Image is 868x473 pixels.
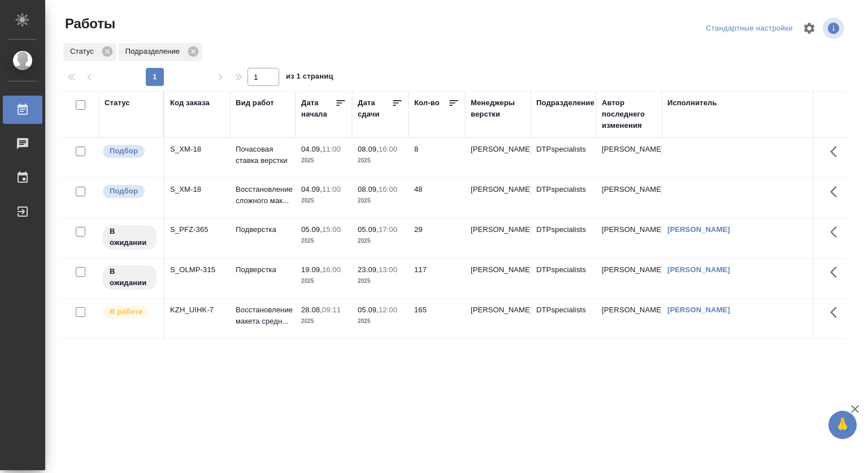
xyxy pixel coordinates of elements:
[667,265,730,274] a: [PERSON_NAME]
[409,299,465,338] td: 165
[301,316,346,327] p: 2025
[102,144,158,159] div: Можно подбирать исполнителей
[110,145,138,157] p: Подбор
[531,218,596,258] td: DTPspecialists
[379,306,397,314] p: 12:00
[536,97,594,109] div: Подразделение
[828,411,857,439] button: 🙏
[471,224,525,235] p: [PERSON_NAME]
[531,178,596,218] td: DTPspecialists
[471,97,525,120] div: Менеджеры верстки
[596,178,662,218] td: [PERSON_NAME]
[301,155,346,166] p: 2025
[409,259,465,298] td: 117
[531,259,596,298] td: DTPspecialists
[409,138,465,178] td: 8
[823,218,850,246] button: Здесь прячутся важные кнопки
[596,259,662,298] td: [PERSON_NAME]
[301,195,346,207] p: 2025
[823,138,850,165] button: Здесь прячутся важные кнопки
[119,43,202,61] div: Подразделение
[170,144,224,155] div: S_XM-18
[322,306,341,314] p: 09:11
[301,225,322,234] p: 05.09,
[110,226,150,248] p: В ожидании
[358,155,403,166] p: 2025
[358,185,379,193] p: 08.09,
[301,265,322,274] p: 19.09,
[102,304,158,320] div: Исполнитель выполняет работу
[602,97,656,131] div: Автор последнего изменения
[703,20,796,37] div: split button
[125,46,184,57] p: Подразделение
[358,97,392,120] div: Дата сдачи
[105,97,130,109] div: Статус
[358,225,379,234] p: 05.09,
[358,195,403,207] p: 2025
[301,97,335,120] div: Дата начала
[170,264,224,276] div: S_OLMP-315
[823,18,847,39] span: Посмотреть информацию
[796,15,823,42] span: Настроить таблицу
[170,304,224,316] div: KZH_UIHK-7
[409,178,465,218] td: 48
[110,266,150,289] p: В ожидании
[596,218,662,258] td: [PERSON_NAME]
[170,97,210,109] div: Код заказа
[358,276,403,287] p: 2025
[833,413,852,437] span: 🙏
[471,304,525,316] p: [PERSON_NAME]
[170,184,224,195] div: S_XM-18
[414,97,440,109] div: Кол-во
[358,235,403,247] p: 2025
[358,316,403,327] p: 2025
[379,185,397,193] p: 16:00
[301,145,322,153] p: 04.09,
[236,184,290,207] p: Восстановление сложного мак...
[409,218,465,258] td: 29
[471,184,525,195] p: [PERSON_NAME]
[823,299,850,326] button: Здесь прячутся важные кнопки
[358,145,379,153] p: 08.09,
[70,46,98,57] p: Статус
[596,299,662,338] td: [PERSON_NAME]
[379,145,397,153] p: 16:00
[823,178,850,205] button: Здесь прячутся важные кнопки
[471,144,525,155] p: [PERSON_NAME]
[236,304,290,327] p: Восстановление макета средн...
[301,185,322,193] p: 04.09,
[110,186,138,197] p: Подбор
[358,265,379,274] p: 23.09,
[236,97,274,109] div: Вид работ
[170,224,224,235] div: S_PFZ-365
[531,138,596,178] td: DTPspecialists
[301,276,346,287] p: 2025
[102,224,158,251] div: Исполнитель назначен, приступать к работе пока рано
[322,145,341,153] p: 11:00
[667,306,730,314] a: [PERSON_NAME]
[102,184,158,199] div: Можно подбирать исполнителей
[531,299,596,338] td: DTPspecialists
[301,306,322,314] p: 28.08,
[62,15,115,33] span: Работы
[823,259,850,286] button: Здесь прячутся важные кнопки
[471,264,525,276] p: [PERSON_NAME]
[358,306,379,314] p: 05.09,
[322,225,341,234] p: 15:00
[322,185,341,193] p: 11:00
[236,144,290,166] p: Почасовая ставка верстки
[379,265,397,274] p: 13:00
[110,306,142,317] p: В работе
[286,70,333,86] span: из 1 страниц
[102,264,158,291] div: Исполнитель назначен, приступать к работе пока рано
[596,138,662,178] td: [PERSON_NAME]
[379,225,397,234] p: 17:00
[236,264,290,276] p: Подверстка
[301,235,346,247] p: 2025
[236,224,290,235] p: Подверстка
[322,265,341,274] p: 16:00
[63,43,116,61] div: Статус
[667,97,717,109] div: Исполнитель
[667,225,730,234] a: [PERSON_NAME]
